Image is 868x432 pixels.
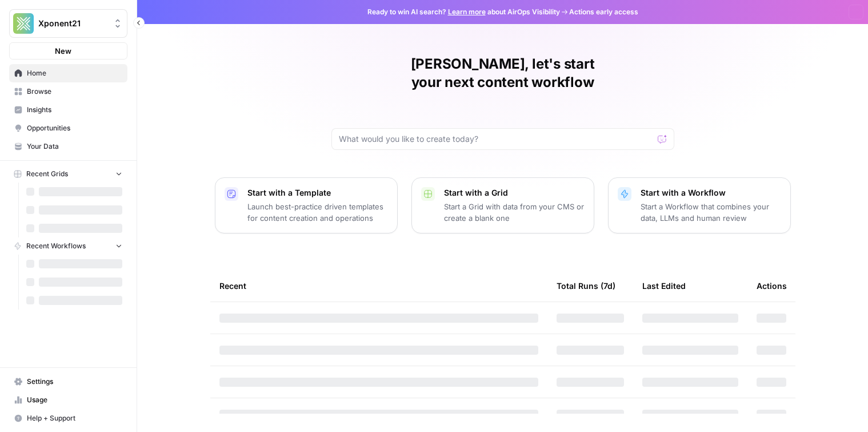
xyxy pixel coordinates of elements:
a: Insights [9,101,127,119]
input: What would you like to create today? [339,133,653,145]
button: Start with a WorkflowStart a Workflow that combines your data, LLMs and human review [608,177,791,233]
span: Your Data [27,141,122,152]
h1: [PERSON_NAME], let's start your next content workflow [331,55,674,92]
p: Start a Grid with data from your CMS or create a blank one [444,201,585,224]
span: Settings [27,376,122,387]
span: Insights [27,105,122,115]
p: Start with a Workflow [641,187,781,199]
div: Total Runs (7d) [557,270,615,302]
p: Start with a Grid [444,187,585,199]
span: Recent Workflows [26,241,86,251]
img: Xponent21 Logo [13,13,34,34]
span: Help + Support [27,413,122,423]
div: Last Edited [642,270,686,302]
button: Recent Grids [9,165,127,183]
a: Opportunities [9,119,127,137]
div: Actions [757,270,787,302]
button: New [9,42,127,60]
a: Learn more [448,7,486,16]
div: Recent [219,270,538,302]
span: Actions early access [569,7,638,17]
p: Start a Workflow that combines your data, LLMs and human review [641,201,781,224]
span: Xponent21 [38,18,107,29]
a: Browse [9,82,127,101]
button: Recent Workflows [9,237,127,255]
button: Start with a TemplateLaunch best-practice driven templates for content creation and operations [215,177,398,233]
span: Browse [27,86,122,97]
p: Launch best-practice driven templates for content creation and operations [247,201,388,224]
span: New [55,45,71,57]
span: Home [27,68,122,78]
span: Recent Grids [26,169,68,179]
span: Ready to win AI search? about AirOps Visibility [367,7,560,17]
a: Your Data [9,137,127,156]
button: Help + Support [9,409,127,427]
a: Usage [9,391,127,409]
span: Opportunities [27,123,122,133]
a: Home [9,64,127,82]
button: Start with a GridStart a Grid with data from your CMS or create a blank one [411,177,594,233]
span: Usage [27,395,122,405]
button: Workspace: Xponent21 [9,9,127,38]
p: Start with a Template [247,187,388,199]
a: Settings [9,372,127,391]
